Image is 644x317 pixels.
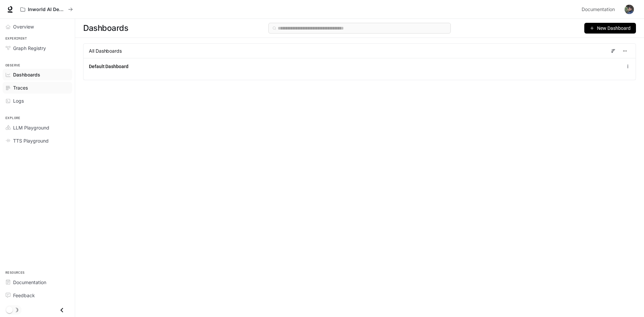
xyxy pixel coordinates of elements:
a: Documentation [3,276,72,288]
span: Feedback [13,292,35,299]
span: Logs [13,97,24,104]
p: Inworld AI Demos [28,7,65,12]
a: Overview [3,21,72,33]
a: Default Dashboard [89,63,128,70]
span: Dashboards [83,21,128,35]
a: LLM Playground [3,122,72,134]
button: New Dashboard [584,23,636,34]
span: Dashboards [13,71,40,78]
button: Close drawer [54,303,69,317]
a: Logs [3,95,72,107]
a: Dashboards [3,69,72,81]
a: Graph Registry [3,42,72,54]
span: Dark mode toggle [6,306,13,313]
span: All Dashboards [89,48,122,54]
button: All workspaces [17,3,76,16]
span: Documentation [582,5,615,14]
a: Feedback [3,289,72,301]
span: TTS Playground [13,137,49,144]
span: Documentation [13,279,46,286]
button: User avatar [623,3,636,16]
span: New Dashboard [597,24,631,32]
a: Documentation [579,3,620,16]
span: Overview [13,23,34,30]
span: Graph Registry [13,45,46,52]
a: TTS Playground [3,135,72,147]
a: Traces [3,82,72,94]
img: User avatar [625,5,634,14]
span: Traces [13,84,28,91]
span: LLM Playground [13,124,49,131]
